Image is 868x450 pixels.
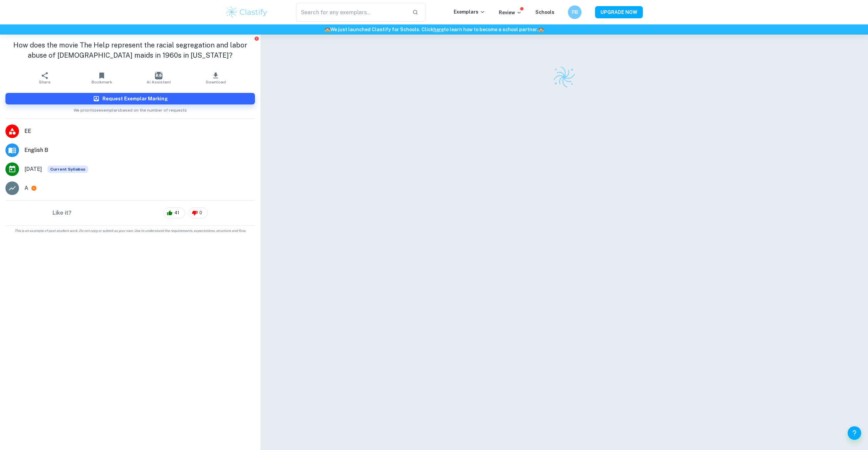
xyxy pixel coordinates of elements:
button: Share [16,69,73,87]
h6: Like it? [53,209,72,217]
span: This is an example of past student work. Do not copy or submit as your own. Use to understand the... [3,228,258,233]
span: Share [39,80,51,84]
span: 🏫 [538,27,544,32]
h1: How does the movie The Help represent the racial segregation and labor abuse of [DEMOGRAPHIC_DATA... [5,40,255,60]
span: 🏫 [324,27,330,32]
span: Current Syllabus [47,165,88,173]
button: PB [568,5,581,19]
span: English B [24,146,255,154]
button: UPGRADE NOW [595,6,643,18]
button: Help and Feedback [848,426,861,440]
p: A [24,184,28,192]
h6: Request Exemplar Marking [102,95,168,102]
div: This exemplar is based on the current syllabus. Feel free to refer to it for inspiration/ideas wh... [47,165,88,173]
img: Clastify logo [225,5,268,19]
div: 41 [163,208,185,218]
span: Download [206,80,226,84]
span: AI Assistant [146,80,171,84]
p: Review [499,9,522,16]
h6: PB [571,8,579,16]
img: Clastify logo [552,65,576,89]
span: We prioritize exemplars based on the number of requests [74,104,187,113]
a: Schools [535,9,554,15]
button: Bookmark [73,69,130,87]
input: Search for any exemplars... [296,3,407,22]
img: AI Assistant [155,72,162,79]
button: Report issue [254,36,259,41]
button: Request Exemplar Marking [5,93,255,104]
span: [DATE] [24,165,42,173]
p: Exemplars [454,8,485,16]
span: Bookmark [92,80,112,84]
a: here [433,27,444,32]
h6: We just launched Clastify for Schools. Click to learn how to become a school partner. [1,26,867,33]
span: 0 [196,210,206,216]
span: EE [24,127,255,135]
div: 0 [189,208,208,218]
span: 41 [171,210,183,216]
button: Download [187,69,244,87]
button: AI Assistant [130,69,187,87]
